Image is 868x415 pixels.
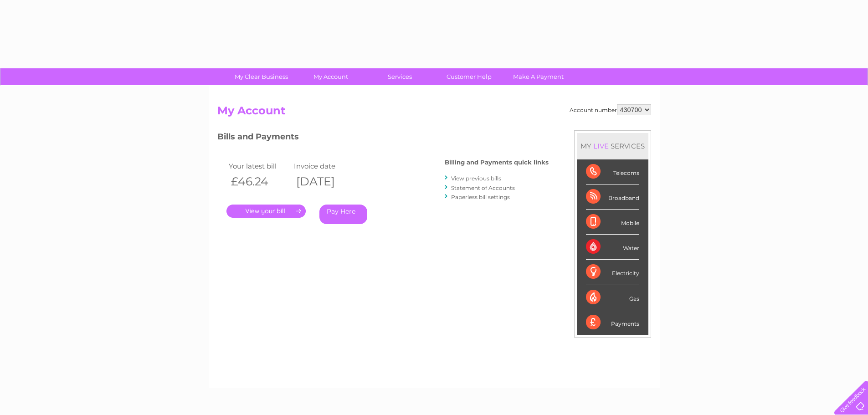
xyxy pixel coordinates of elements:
a: Pay Here [319,205,367,224]
td: Invoice date [292,160,357,172]
a: My Account [293,68,368,85]
div: LIVE [591,142,611,150]
h3: Bills and Payments [217,130,549,146]
div: MY SERVICES [577,133,648,159]
a: Services [362,68,437,85]
a: . [226,205,306,218]
td: Your latest bill [226,160,292,172]
div: Electricity [586,260,639,285]
div: Water [586,235,639,260]
div: Gas [586,285,639,310]
th: [DATE] [292,172,357,191]
div: Account number [570,104,651,115]
th: £46.24 [226,172,292,191]
a: Paperless bill settings [451,194,510,200]
h4: Billing and Payments quick links [445,159,549,166]
a: Statement of Accounts [451,184,515,191]
div: Mobile [586,210,639,235]
h2: My Account [217,104,651,122]
a: My Clear Business [224,68,299,85]
a: Make A Payment [501,68,576,85]
div: Broadband [586,184,639,210]
a: View previous bills [451,175,501,182]
div: Payments [586,310,639,335]
div: Telecoms [586,159,639,184]
a: Customer Help [431,68,507,85]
